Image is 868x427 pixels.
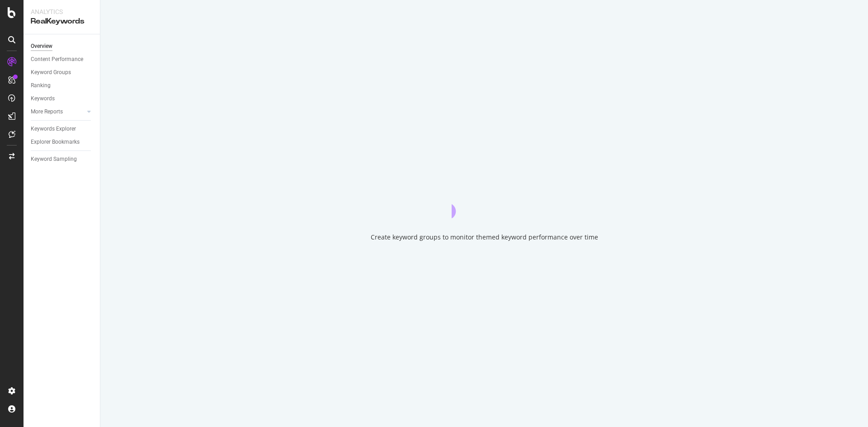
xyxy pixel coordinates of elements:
a: Keyword Groups [31,68,94,77]
div: Analytics [31,7,93,16]
a: More Reports [31,107,85,117]
a: Explorer Bookmarks [31,137,94,147]
a: Keyword Sampling [31,155,94,164]
div: Keyword Sampling [31,155,77,164]
a: Ranking [31,81,94,90]
a: Keywords [31,94,94,103]
a: Overview [31,42,94,51]
a: Content Performance [31,55,94,64]
a: Keywords Explorer [31,124,94,134]
div: Content Performance [31,55,83,64]
div: animation [452,186,517,218]
div: More Reports [31,107,63,117]
div: Keywords Explorer [31,124,76,134]
div: RealKeywords [31,16,93,27]
div: Overview [31,42,52,51]
div: Keywords [31,94,55,103]
div: Keyword Groups [31,68,71,77]
div: Ranking [31,81,51,90]
div: Create keyword groups to monitor themed keyword performance over time [371,233,598,242]
div: Explorer Bookmarks [31,137,80,147]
